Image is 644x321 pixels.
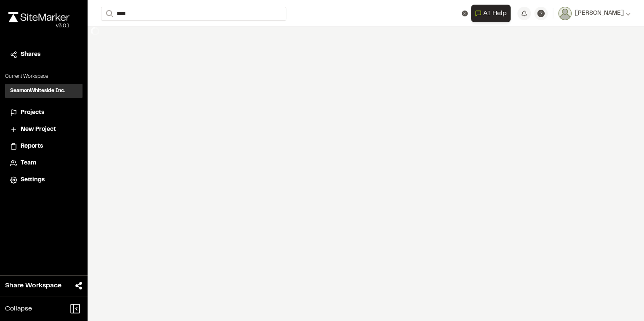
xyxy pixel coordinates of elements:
span: Settings [21,175,45,185]
span: Projects [21,108,44,117]
img: User [558,7,572,20]
p: Current Workspace [5,73,82,80]
button: Search [101,7,116,21]
a: Reports [10,142,77,151]
a: Projects [10,108,77,117]
span: New Project [21,125,56,134]
button: Open AI Assistant [471,5,511,22]
span: Share Workspace [5,281,61,291]
h3: SeamonWhiteside Inc. [10,87,65,95]
a: Shares [10,50,77,59]
button: Clear text [462,11,468,16]
span: Shares [21,50,40,59]
button: [PERSON_NAME] [558,7,631,20]
span: Collapse [5,304,32,314]
div: Open AI Assistant [471,5,514,22]
span: [PERSON_NAME] [575,9,624,18]
span: Reports [21,142,43,151]
img: rebrand.png [8,12,69,22]
a: New Project [10,125,77,134]
a: Team [10,159,77,168]
span: AI Help [483,8,507,19]
a: Settings [10,175,77,185]
span: Team [21,159,36,168]
div: Oh geez...please don't... [8,22,69,30]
